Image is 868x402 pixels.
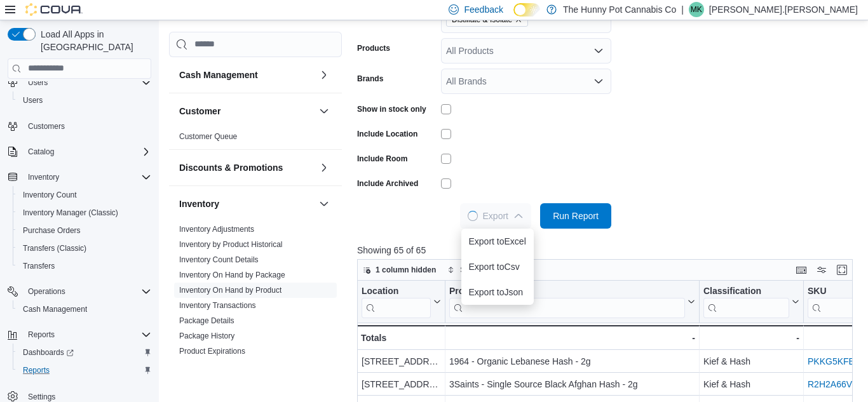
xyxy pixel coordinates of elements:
a: PKKG5KFB [808,356,855,366]
span: Transfers (Classic) [18,241,151,256]
span: Export to Json [469,287,526,297]
span: Transfers [23,261,55,271]
span: Inventory On Hand by Package [179,270,285,280]
span: Reports [28,330,55,340]
a: Inventory Count [18,187,82,203]
span: Customers [28,121,65,131]
label: Products [357,43,390,53]
button: Operations [3,283,156,300]
span: Users [28,77,48,88]
span: Inventory Count Details [179,255,259,265]
span: Reports [18,363,151,378]
button: Inventory [23,170,64,185]
button: Keyboard shortcuts [794,262,809,278]
label: Include Location [357,129,417,139]
button: Cash Management [179,69,314,81]
button: Classification [703,285,799,318]
span: Users [23,75,151,90]
span: Transfers [18,258,151,274]
button: Inventory [316,196,332,211]
span: Catalog [23,144,151,159]
a: Transfers (Classic) [18,241,92,256]
input: Dark Mode [513,3,540,17]
button: Export toExcel [461,229,534,254]
button: Run Report [540,203,611,229]
span: Inventory Adjustments [179,224,254,234]
span: Inventory [23,170,151,185]
h3: Inventory [179,198,219,210]
div: Kief & Hash [703,354,799,369]
a: Transfers [18,258,60,274]
label: Brands [357,74,383,84]
p: Showing 65 of 65 [357,244,858,257]
button: 1 column hidden [358,262,441,278]
span: Transfers (Classic) [23,243,86,253]
span: Package Details [179,316,234,326]
a: Reports [18,363,55,378]
button: Open list of options [593,46,604,56]
button: Enter fullscreen [834,262,850,278]
div: Customer [169,129,342,149]
button: Inventory [3,168,156,186]
span: Inventory Manager (Classic) [18,205,151,220]
span: Inventory [28,172,59,182]
span: Inventory by Product Historical [179,239,283,250]
div: [STREET_ADDRESS][PERSON_NAME] [362,354,441,369]
span: Inventory Manager (Classic) [23,208,118,218]
div: 1964 - Organic Lebanese Hash - 2g [449,354,695,369]
div: - [703,330,799,345]
button: Sort fields [442,262,499,278]
label: Include Archived [357,178,418,189]
span: Run Report [553,210,599,222]
span: Operations [23,284,151,299]
span: Load All Apps in [GEOGRAPHIC_DATA] [36,28,151,53]
span: Dashboards [18,345,151,360]
p: | [681,2,684,17]
p: [PERSON_NAME].[PERSON_NAME] [709,2,858,17]
span: Customers [23,118,151,134]
button: Customers [3,117,156,135]
span: Reports [23,327,151,342]
button: Inventory Manager (Classic) [13,204,156,222]
button: Product [449,285,695,318]
span: Feedback [464,3,503,16]
a: Customers [23,119,70,134]
a: Inventory Manager (Classic) [18,205,123,220]
button: Customer [179,105,314,117]
button: Discounts & Promotions [316,160,332,175]
button: LoadingExport [460,203,531,229]
a: Purchase Orders [18,223,86,238]
button: Transfers [13,257,156,275]
button: Open list of options [593,76,604,86]
button: Catalog [23,144,59,159]
span: Dark Mode [513,17,514,17]
span: Customer Queue [179,131,237,142]
div: Location [362,285,431,297]
p: The Hunny Pot Cannabis Co [563,2,676,17]
span: Users [18,93,151,108]
button: Reports [13,361,156,379]
a: Customer Queue [179,132,237,141]
button: Location [362,285,441,318]
span: Purchase Orders [23,225,81,236]
span: Dashboards [23,347,74,358]
a: Users [18,93,48,108]
button: Transfers (Classic) [13,239,156,257]
a: Package History [179,332,234,340]
a: Dashboards [13,344,156,361]
span: Package History [179,331,234,341]
button: Cash Management [316,67,332,83]
button: Discounts & Promotions [179,161,314,174]
a: Product Expirations [179,347,245,356]
span: Operations [28,286,65,297]
h3: Cash Management [179,69,258,81]
div: 3Saints - Single Source Black Afghan Hash - 2g [449,377,695,392]
span: Export to Excel [469,236,526,246]
a: Inventory On Hand by Package [179,271,285,279]
div: Totals [361,330,441,345]
span: Loading [467,211,477,221]
span: Settings [28,392,55,402]
button: Users [23,75,53,90]
label: Include Room [357,154,407,164]
span: Purchase Orders [18,223,151,238]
